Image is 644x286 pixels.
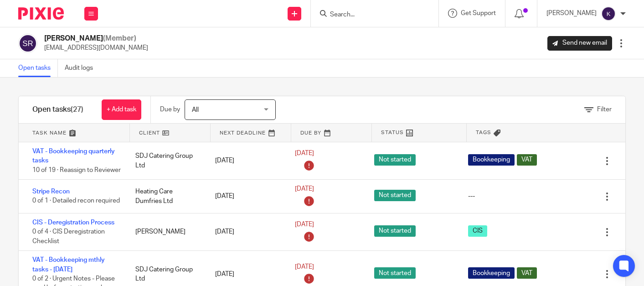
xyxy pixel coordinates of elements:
[102,99,141,120] a: + Add task
[597,106,612,113] span: Filter
[126,182,206,210] div: Heating Care Dumfries Ltd
[32,219,114,226] a: CIS - Deregistration Process
[126,147,206,175] div: SDJ Catering Group Ltd
[71,106,83,113] span: (27)
[65,59,100,77] a: Audit logs
[468,225,487,237] span: CIS
[295,221,314,228] span: [DATE]
[374,154,416,166] span: Not started
[461,10,496,16] span: Get Support
[547,36,612,51] a: Send new email
[374,267,416,279] span: Not started
[32,229,105,244] span: 0 of 4 · CIS Deregistration Checklist
[32,257,105,272] a: VAT - Bookkeeping mthly tasks - [DATE]
[103,35,136,42] span: (Member)
[476,129,491,136] span: Tags
[374,225,416,237] span: Not started
[32,188,70,195] a: Stripe Recon
[32,198,120,204] span: 0 of 1 · Detailed recon required
[468,154,515,166] span: Bookkeeping
[206,151,286,170] div: [DATE]
[517,154,537,166] span: VAT
[206,187,286,205] div: [DATE]
[295,186,314,192] span: [DATE]
[44,43,148,52] p: [EMAIL_ADDRESS][DOMAIN_NAME]
[206,265,286,283] div: [DATE]
[18,7,64,20] img: Pixie
[160,105,180,114] p: Due by
[468,192,475,201] div: ---
[601,6,616,21] img: svg%3E
[126,223,206,241] div: [PERSON_NAME]
[44,34,148,43] h2: [PERSON_NAME]
[517,267,537,279] span: VAT
[374,190,416,201] span: Not started
[32,105,83,114] h1: Open tasks
[381,129,404,136] span: Status
[329,11,411,19] input: Search
[18,59,58,77] a: Open tasks
[32,167,121,173] span: 10 of 19 · Reassign to Reviewer
[18,34,37,53] img: svg%3E
[32,148,115,164] a: VAT - Bookkeeping quarterly tasks
[206,223,286,241] div: [DATE]
[546,9,597,18] p: [PERSON_NAME]
[468,267,515,279] span: Bookkeeping
[192,107,199,113] span: All
[295,151,314,157] span: [DATE]
[295,264,314,270] span: [DATE]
